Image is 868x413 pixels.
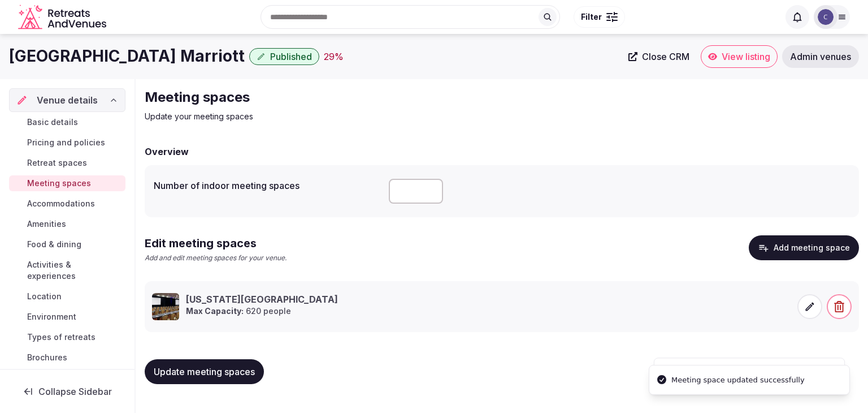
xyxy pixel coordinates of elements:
a: Close CRM [622,45,696,68]
h1: [GEOGRAPHIC_DATA] Marriott [9,45,245,67]
a: Visit the homepage [18,5,108,30]
a: Amenities [9,216,125,232]
a: Food & dining [9,236,125,252]
a: Pricing and policies [9,135,125,150]
img: Washington Ballroom [152,293,179,320]
span: Accommodations [27,198,95,209]
span: Location [27,291,62,302]
button: Published [249,48,319,65]
h3: [US_STATE][GEOGRAPHIC_DATA] [186,293,338,306]
span: Types of retreats [27,332,96,343]
a: Location [9,289,125,304]
span: Collapse Sidebar [38,386,112,397]
a: Accommodations [9,196,125,212]
span: Close CRM [642,51,689,62]
strong: Max Capacity: [186,306,244,316]
button: Add meeting space [749,235,859,260]
span: Venue details [37,93,98,107]
a: Brochures [9,350,125,365]
button: Collapse Sidebar [9,379,125,404]
p: Add and edit meeting spaces for your venue. [145,253,287,263]
div: 29 % [324,50,344,63]
svg: Retreats and Venues company logo [18,5,108,30]
span: View listing [722,51,770,62]
button: Update meeting spaces [145,359,264,384]
button: 29% [324,50,344,63]
a: Retreat spaces [9,155,125,171]
span: Filter [581,11,602,23]
span: Activities & experiences [27,259,121,282]
span: Food & dining [27,239,81,250]
a: Types of retreats [9,329,125,345]
img: Catherine Mesina [818,9,834,25]
h2: Overview [145,145,189,158]
p: 620 people [186,306,338,317]
span: Brochures [27,352,67,363]
span: Pricing and policies [27,137,105,148]
span: Retreat spaces [27,157,87,169]
a: Basic details [9,114,125,130]
div: Meeting space updated successfully [671,375,805,386]
span: Meeting spaces [27,178,91,189]
span: Amenities [27,218,66,230]
h2: Meeting spaces [145,88,524,106]
span: Update meeting spaces [154,366,255,377]
h2: Edit meeting spaces [145,235,287,251]
a: Environment [9,309,125,325]
button: Filter [574,6,625,28]
span: Admin venues [790,51,851,62]
p: Update your meeting spaces [145,111,524,122]
a: Meeting spaces [9,175,125,191]
a: View listing [701,45,778,68]
span: Basic details [27,117,78,128]
span: Published [270,51,312,62]
a: Admin venues [782,45,859,68]
a: Activities & experiences [9,257,125,284]
span: Environment [27,311,76,322]
label: Number of indoor meeting spaces [154,181,380,190]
